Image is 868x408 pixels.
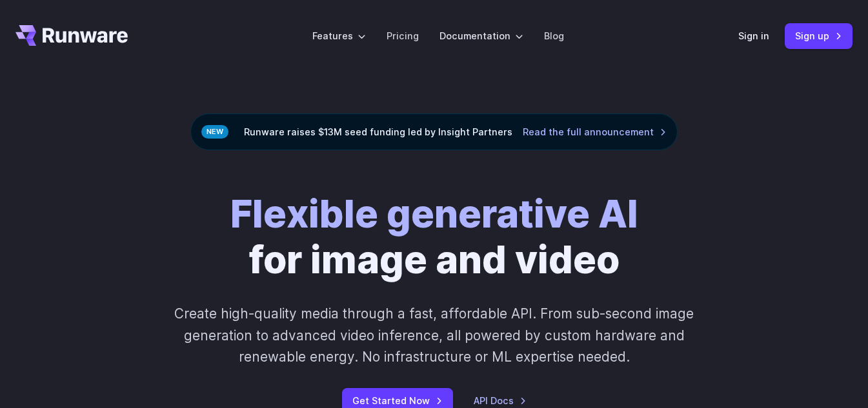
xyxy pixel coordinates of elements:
a: Sign up [785,23,853,48]
strong: Flexible generative AI [230,191,638,237]
label: Documentation [439,28,523,43]
a: Go to / [15,25,128,46]
a: Read the full announcement [523,124,667,139]
a: Pricing [387,28,419,43]
label: Features [312,28,366,43]
div: Runware raises $13M seed funding led by Insight Partners [190,113,678,150]
h1: for image and video [230,191,638,282]
p: Create high-quality media through a fast, affordable API. From sub-second image generation to adv... [166,303,701,367]
a: API Docs [474,393,527,408]
a: Blog [544,28,564,43]
a: Sign in [738,28,769,43]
